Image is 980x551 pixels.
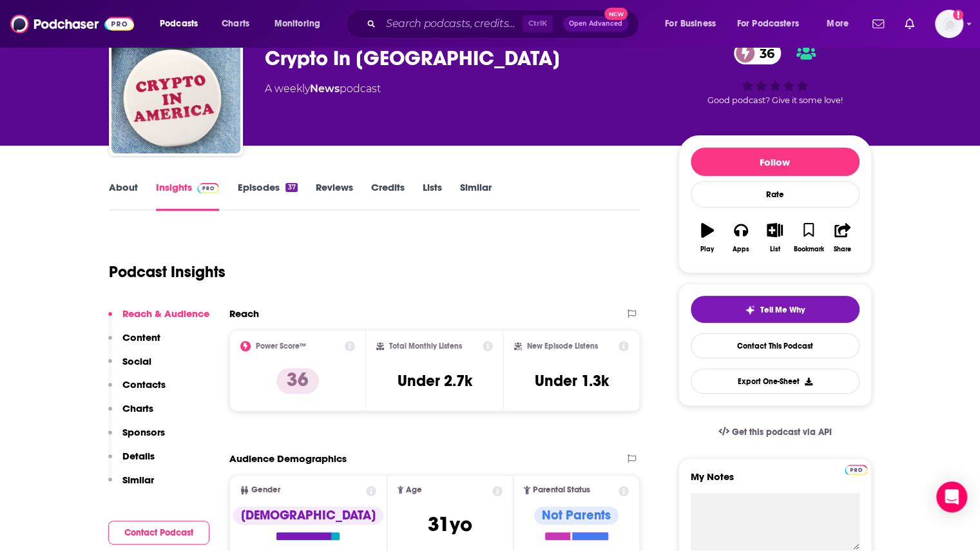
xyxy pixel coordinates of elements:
img: Podchaser - Follow, Share and Rate Podcasts [10,12,134,36]
span: New [604,8,628,20]
span: More [827,15,849,33]
button: open menu [265,14,337,34]
p: Similar [122,474,154,486]
p: Charts [122,402,153,414]
div: Open Intercom Messenger [936,481,967,512]
div: Rate [691,181,860,208]
img: tell me why sparkle [745,305,755,315]
button: open menu [151,14,215,34]
button: Social [108,355,151,379]
span: Open Advanced [569,21,622,27]
span: Tell Me Why [760,305,805,315]
div: Play [700,246,714,253]
button: Reach & Audience [108,307,209,331]
button: Show profile menu [935,10,963,38]
button: Play [691,215,724,261]
img: Crypto In America [111,24,240,153]
a: Credits [371,181,405,211]
h3: Under 2.7k [397,371,472,391]
button: tell me why sparkleTell Me Why [691,296,860,323]
span: 36 [747,42,781,64]
h1: Podcast Insights [109,262,226,282]
p: 36 [276,368,319,394]
a: Show notifications dropdown [867,13,889,35]
span: Charts [222,15,249,33]
a: Show notifications dropdown [899,13,919,35]
svg: Add a profile image [953,10,963,20]
img: User Profile [935,10,963,38]
span: Podcasts [160,15,198,33]
button: Details [108,450,155,474]
div: List [770,246,780,253]
button: Export One-Sheet [691,369,860,394]
span: Good podcast? Give it some love! [707,95,843,105]
a: Get this podcast via API [708,416,842,448]
span: Gender [251,486,280,494]
p: Contacts [122,378,166,391]
img: Podchaser Pro [845,465,867,475]
p: Content [122,331,160,343]
button: Apps [724,215,758,261]
div: Search podcasts, credits, & more... [358,9,651,39]
button: open menu [729,14,818,34]
div: A weekly podcast [265,81,381,97]
a: 36 [734,42,781,64]
button: Similar [108,474,154,498]
span: Age [406,486,422,494]
a: Lists [423,181,442,211]
span: 31 yo [428,512,472,537]
span: Parental Status [533,486,590,494]
div: Share [834,246,851,253]
label: My Notes [691,470,860,493]
a: News [310,82,340,95]
img: Podchaser Pro [197,183,220,193]
a: Charts [213,14,257,34]
div: 37 [285,183,297,192]
a: Similar [460,181,492,211]
p: Sponsors [122,426,165,438]
button: Bookmark [792,215,825,261]
button: open menu [656,14,732,34]
h2: Total Monthly Listens [389,342,462,351]
h2: New Episode Listens [527,342,598,351]
span: Ctrl K [523,15,553,32]
p: Details [122,450,155,462]
a: About [109,181,138,211]
h3: Under 1.3k [535,371,609,391]
button: open menu [818,14,865,34]
button: Share [825,215,859,261]
span: Get this podcast via API [731,427,831,438]
span: For Podcasters [737,15,799,33]
input: Search podcasts, credits, & more... [381,14,523,34]
a: Reviews [316,181,353,211]
div: [DEMOGRAPHIC_DATA] [233,507,383,525]
p: Reach & Audience [122,307,209,320]
button: Contact Podcast [108,521,209,545]
button: List [758,215,791,261]
p: Social [122,355,151,367]
button: Sponsors [108,426,165,450]
span: Monitoring [274,15,320,33]
a: Pro website [845,463,867,475]
button: Charts [108,402,153,426]
div: Not Parents [534,507,619,525]
div: 36Good podcast? Give it some love! [678,34,872,113]
button: Content [108,331,160,355]
a: Episodes37 [237,181,297,211]
a: InsightsPodchaser Pro [156,181,220,211]
button: Contacts [108,378,166,402]
span: Logged in as cmand-s [935,10,963,38]
span: For Business [665,15,716,33]
h2: Power Score™ [256,342,306,351]
button: Follow [691,148,860,176]
h2: Reach [229,307,259,320]
div: Bookmark [793,246,823,253]
button: Open AdvancedNew [563,16,628,32]
h2: Audience Demographics [229,452,347,465]
a: Contact This Podcast [691,333,860,358]
div: Apps [733,246,749,253]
